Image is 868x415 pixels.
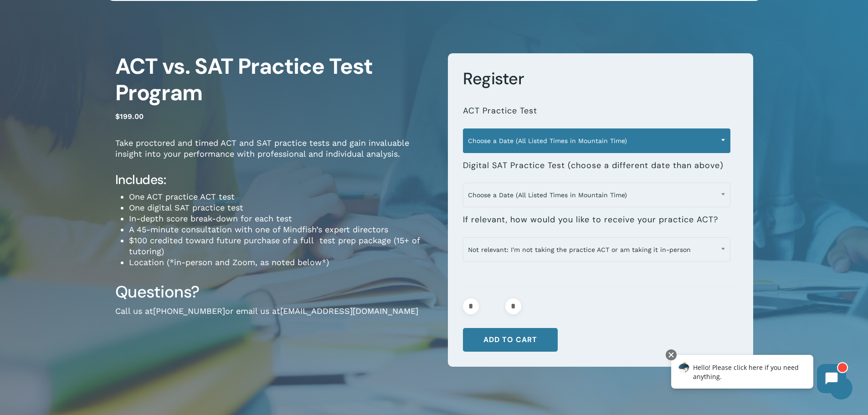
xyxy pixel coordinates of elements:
[129,235,434,257] li: $100 credited toward future purchase of a full test prep package (15+ of tutoring)
[463,68,738,89] h3: Register
[463,237,730,262] span: Not relevant: I'm not taking the practice ACT or am taking it in-person
[153,306,225,316] a: [PHONE_NUMBER]
[115,112,120,121] span: $
[482,298,503,314] input: Product quantity
[115,53,434,106] h1: ACT vs. SAT Practice Test Program
[129,224,434,235] li: A 45-minute consultation with one of Mindfish’s expert directors
[129,202,434,213] li: One digital SAT practice test
[115,172,434,188] h4: Includes:
[129,213,434,224] li: In-depth score break-down for each test
[662,348,855,402] iframe: Chatbot
[129,257,434,268] li: Location (*in-person and Zoom, as noted below*)
[463,185,730,205] span: Choose a Date (All Listed Times in Mountain Time)
[463,240,730,259] span: Not relevant: I'm not taking the practice ACT or am taking it in-person
[463,131,730,150] span: Choose a Date (All Listed Times in Mountain Time)
[115,112,144,121] bdi: 199.00
[463,128,730,153] span: Choose a Date (All Listed Times in Mountain Time)
[129,191,434,202] li: One ACT practice ACT test
[280,306,418,316] a: [EMAIL_ADDRESS][DOMAIN_NAME]
[463,183,730,207] span: Choose a Date (All Listed Times in Mountain Time)
[115,282,434,302] h3: Questions?
[463,328,558,352] button: Add to cart
[115,306,434,329] p: Call us at or email us at
[463,160,724,171] label: Digital SAT Practice Test (choose a different date than above)
[463,215,718,225] label: If relevant, how would you like to receive your practice ACT?
[463,106,537,116] label: ACT Practice Test
[115,138,434,172] p: Take proctored and timed ACT and SAT practice tests and gain invaluable insight into your perform...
